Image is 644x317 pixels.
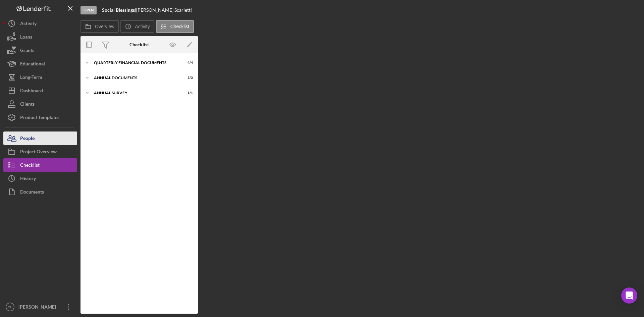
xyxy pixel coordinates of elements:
[156,20,194,33] button: Checklist
[3,97,77,111] button: Clients
[20,17,37,32] div: Activity
[135,24,150,29] label: Activity
[20,158,40,173] div: Checklist
[3,172,77,185] button: History
[3,70,77,84] button: Long-Term
[3,111,77,124] button: Product Templates
[20,185,44,200] div: Documents
[95,24,114,29] label: Overview
[20,131,35,147] div: People
[120,20,154,33] button: Activity
[3,17,77,30] button: Activity
[136,7,192,13] div: [PERSON_NAME] Scarlett |
[20,97,35,112] div: Clients
[102,7,135,13] b: Social Blessings
[3,84,77,97] button: Dashboard
[3,30,77,44] button: Loans
[621,287,637,304] div: Open Intercom Messenger
[3,44,77,57] button: Grants
[181,61,193,65] div: 4 / 4
[20,30,32,45] div: Loans
[20,57,45,72] div: Educational
[129,42,149,47] div: Checklist
[3,158,77,172] button: Checklist
[3,57,77,70] button: Educational
[3,185,77,199] button: Documents
[20,70,42,86] div: Long-Term
[8,305,12,309] text: CH
[20,84,43,99] div: Dashboard
[3,300,77,314] button: CH[PERSON_NAME]
[20,145,57,160] div: Project Overview
[80,6,97,14] div: Open
[17,300,60,315] div: [PERSON_NAME]
[20,111,59,126] div: Product Templates
[80,20,119,33] button: Overview
[94,61,176,65] div: Quarterly Financial Documents
[181,76,193,80] div: 3 / 3
[181,91,193,95] div: 1 / 1
[102,7,136,13] div: |
[3,131,77,145] button: People
[3,145,77,158] button: Project Overview
[94,91,176,95] div: Annual Survey
[94,76,176,80] div: Annual Documents
[20,44,34,59] div: Grants
[170,24,190,29] label: Checklist
[20,172,36,187] div: History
